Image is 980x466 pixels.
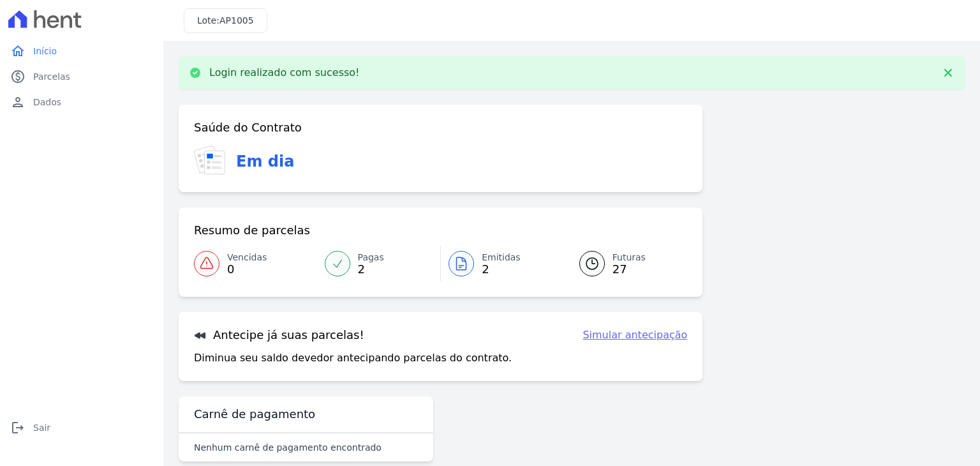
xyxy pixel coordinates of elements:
a: Simular antecipação [583,327,687,343]
span: Futuras [612,251,646,264]
a: Emitidas 2 [441,246,564,282]
h3: Saúde do Contrato [194,120,302,135]
a: paidParcelas [5,64,158,89]
span: Vencidas [227,251,267,264]
span: 0 [227,264,267,274]
span: Sair [33,421,50,434]
span: 2 [358,264,384,274]
h3: Resumo de parcelas [194,223,310,238]
a: Pagas 2 [317,246,441,282]
i: logout [10,420,26,435]
span: AP1005 [219,15,254,26]
a: logoutSair [5,415,158,440]
p: Diminua seu saldo devedor antecipando parcelas do contrato. [194,350,512,366]
a: personDados [5,89,158,115]
i: home [10,43,26,59]
span: Parcelas [33,70,70,83]
span: 27 [612,264,646,274]
span: Início [33,45,57,57]
a: homeInício [5,38,158,64]
i: person [10,94,26,110]
i: paid [10,69,26,84]
span: Dados [33,96,61,109]
h3: Em dia [236,150,294,173]
span: 2 [482,264,521,274]
p: Login realizado com sucesso! [209,66,360,79]
h3: Lote: [197,14,254,27]
a: Futuras 27 [564,246,688,282]
p: Nenhum carnê de pagamento encontrado [194,441,382,454]
span: Emitidas [482,251,521,264]
h3: Carnê de pagamento [194,407,315,422]
h3: Antecipe já suas parcelas! [194,327,364,343]
span: Pagas [358,251,384,264]
a: Vencidas 0 [194,246,317,282]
